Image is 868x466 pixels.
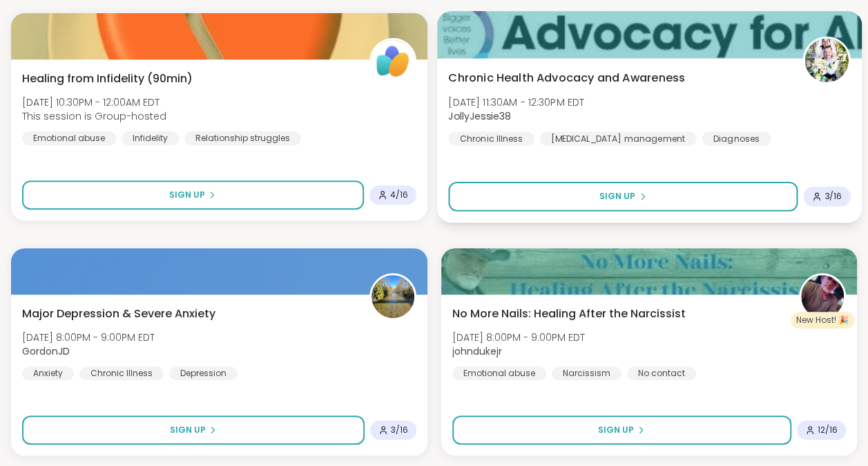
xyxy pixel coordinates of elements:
span: 3 / 16 [391,425,408,436]
span: Major Depression & Severe Anxiety [22,306,215,322]
b: GordonJD [22,344,70,358]
div: New Host! 🎉 [791,312,854,328]
span: Sign Up [599,190,635,203]
span: Healing from Infidelity (90min) [22,71,193,87]
button: Sign Up [22,180,364,209]
span: 4 / 16 [390,189,408,201]
span: No More Nails: Healing After the Narcissist [452,306,686,322]
span: Sign Up [170,424,206,436]
div: Depression [169,366,238,380]
div: Chronic Illness [448,131,534,145]
span: [DATE] 10:30PM - 12:00AM EDT [22,95,166,109]
span: 12 / 16 [818,425,838,436]
div: No contact [627,366,696,380]
div: Infidelity [122,131,179,145]
img: JollyJessie38 [804,39,847,82]
div: Emotional abuse [22,131,116,145]
button: Sign Up [22,416,365,445]
div: [MEDICAL_DATA] management [539,131,695,145]
img: ShareWell [372,40,414,83]
div: Emotional abuse [452,366,546,380]
span: Sign Up [169,189,205,201]
span: 3 / 16 [824,191,842,202]
span: This session is Group-hosted [22,109,166,123]
b: johndukejr [452,344,502,358]
div: Anxiety [22,366,74,380]
img: GordonJD [372,275,414,318]
div: Diagnoses [702,131,771,145]
img: johndukejr [801,275,844,318]
b: JollyJessie38 [448,109,511,123]
span: Chronic Health Advocacy and Awareness [448,70,685,86]
span: [DATE] 11:30AM - 12:30PM EDT [448,95,584,109]
span: Sign Up [598,424,634,436]
button: Sign Up [448,182,797,212]
div: Relationship struggles [184,131,301,145]
span: [DATE] 8:00PM - 9:00PM EDT [22,330,155,344]
span: [DATE] 8:00PM - 9:00PM EDT [452,330,585,344]
button: Sign Up [452,416,792,445]
div: Narcissism [552,366,621,380]
div: Chronic Illness [79,366,164,380]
